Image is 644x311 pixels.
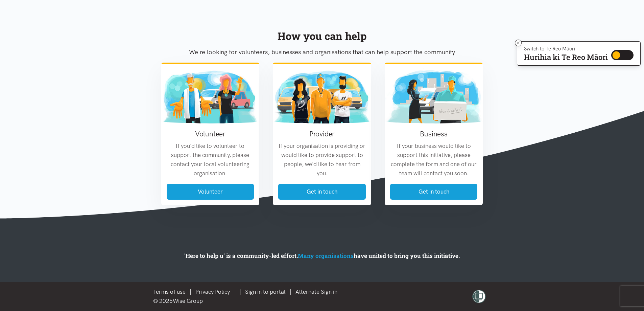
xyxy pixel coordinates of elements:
p: Hurihia ki Te Reo Māori [524,54,608,60]
p: If your business would like to support this initiative, please complete the form and one of our t... [390,141,478,178]
a: Get in touch [278,184,366,200]
img: shielded [472,290,486,303]
div: © 2025 [153,296,341,306]
a: Alternate Sign in [295,288,337,295]
a: Sign in to portal [245,288,286,295]
p: We're looking for volunteers, businesses and organisations that can help support the community [161,47,483,57]
p: If you'd like to volunteer to support the community, please contact your local volunteering organ... [167,141,254,178]
div: | [153,287,341,296]
h3: Provider [278,129,366,139]
h3: Volunteer [167,129,254,139]
span: | | [239,288,341,295]
a: Many organisations [298,252,354,260]
a: Wise Group [173,297,203,304]
p: Switch to Te Reo Māori [524,47,608,51]
a: Get in touch [390,184,478,200]
p: If your organisation is providing or would like to provide support to people, we'd like to hear f... [278,141,366,178]
a: Privacy Policy [195,288,230,295]
h3: Business [390,129,478,139]
div: How you can help [161,28,483,44]
a: Volunteer [167,184,254,200]
p: 'Here to help u' is a community-led effort. have united to bring you this initiative. [114,251,530,260]
a: Terms of use [153,288,186,295]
